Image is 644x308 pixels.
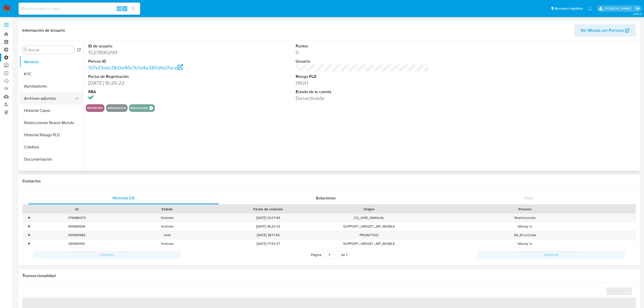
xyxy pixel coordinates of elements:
[29,241,30,246] div: •
[20,153,83,165] button: Documentación
[414,231,636,239] div: IM_ErrorCode
[128,5,138,12] button: search-icon
[635,6,640,11] a: Salir
[20,80,83,92] button: Aprobadores
[212,214,324,222] div: [DATE] 12:07:45
[88,79,221,87] dd: [DATE] 16:26:22
[20,56,83,68] button: General
[324,214,414,222] div: CX_ONE_MANUAL
[212,239,324,248] div: [DATE] 17:53:37
[29,224,30,229] div: •
[126,207,209,212] div: Estado
[418,207,632,212] div: Proceso
[477,251,625,259] button: Siguiente
[574,24,636,37] button: Ver Mirada por Persona
[88,64,183,71] a: 5f7ef3eec9b0e46c9cfa4a387d6d7ace
[311,251,347,259] span: Página de
[296,95,429,102] dd: Desactivada
[29,48,73,52] input: Buscar
[296,74,429,79] dt: Riesgo PLD
[604,6,633,11] p: ludmila.lanatti@mercadolibre.com
[20,68,83,80] button: KYC
[31,214,122,222] div: 376484473
[31,239,122,248] div: 361691450
[122,231,212,239] div: hold
[212,231,324,239] div: [DATE] 18:17:45
[20,105,83,117] button: Historial Casos
[122,239,212,248] div: finished
[20,117,83,129] button: Restricciones Nuevo Mundo
[88,89,221,95] dt: RBA
[324,231,414,239] div: PROACTIVO
[113,195,135,201] span: Historial CX
[108,107,126,109] button: Aprobados
[88,49,221,56] dd: 1527896299
[20,165,83,178] button: Lista Interna
[33,251,181,259] button: Anterior
[346,252,347,257] span: 1
[22,179,636,184] h1: Contactos
[588,6,592,11] a: Notificaciones
[554,6,583,11] span: Accesos rápidos
[20,92,79,105] button: Archivos adjuntos
[524,195,533,201] span: Chat
[296,43,429,49] dt: Puntos
[88,43,221,49] dt: ID de usuario
[296,49,429,56] dd: 0
[19,5,140,12] input: Buscar usuario o caso...
[324,222,414,231] div: SUPPORT_WIDGET_MP_MOBILE
[414,239,636,248] div: Money in
[31,222,122,231] div: 361696564
[216,207,320,212] div: Fecha de creación
[22,273,636,278] h1: Transaccionalidad
[20,141,83,153] button: Créditos
[117,6,121,11] span: Alt
[20,129,83,141] button: Historial Riesgo PLD
[122,222,212,231] div: finished
[414,222,636,231] div: Money in
[212,222,324,231] div: [DATE] 18:20:33
[296,79,429,87] dd: HIGH
[124,6,126,11] span: s
[296,59,429,64] dt: Usuario
[31,231,122,239] div: 361695984
[24,48,28,52] button: Buscar
[296,89,429,95] dt: Estado de la cuenta
[88,59,221,64] dt: Person ID
[29,215,30,220] div: •
[131,107,148,109] button: regulated
[324,239,414,248] div: SUPPORT_WIDGET_MP_MOBILE
[414,214,636,222] div: Restricciones
[122,214,212,222] div: finished
[327,207,411,212] div: Origen
[77,48,81,53] button: Volver al orden por defecto
[88,74,221,79] dt: Fecha de Registración
[35,207,118,212] div: Id
[29,233,30,237] div: •
[22,28,65,33] h1: Información de Usuario
[87,107,103,109] button: reported
[581,24,624,37] span: Ver Mirada por Persona
[316,195,336,201] span: Soluciones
